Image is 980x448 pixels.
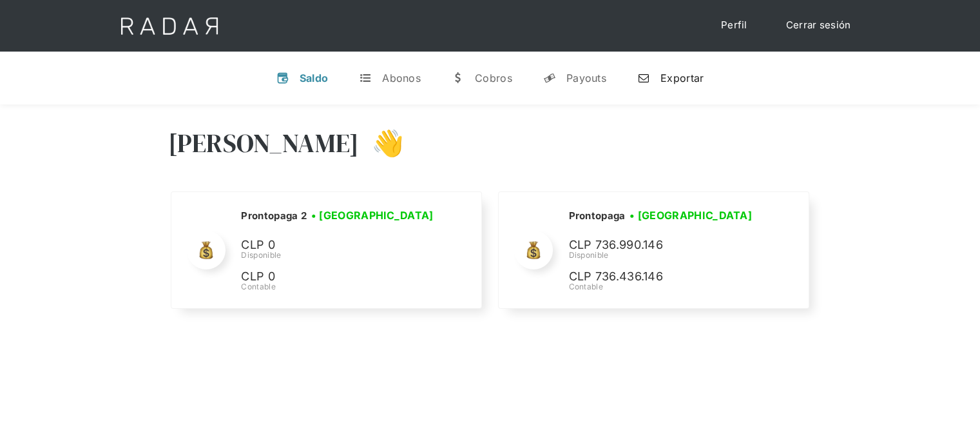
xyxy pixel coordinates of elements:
[708,13,760,38] a: Perfil
[382,72,421,84] div: Abonos
[568,209,625,222] h2: Prontopaga
[300,72,329,84] div: Saldo
[241,281,437,293] div: Contable
[241,268,434,286] p: CLP 0
[629,208,752,223] h3: • [GEOGRAPHIC_DATA]
[311,208,434,223] h3: • [GEOGRAPHIC_DATA]
[566,72,606,84] div: Payouts
[543,72,556,84] div: y
[475,72,512,84] div: Cobros
[359,72,372,84] div: t
[241,249,437,261] div: Disponible
[660,72,704,84] div: Exportar
[568,236,762,255] p: CLP 736.990.146
[241,209,307,222] h2: Prontopaga 2
[637,72,650,84] div: n
[568,281,762,293] div: Contable
[452,72,465,84] div: w
[773,13,864,38] a: Cerrar sesión
[241,236,434,255] p: CLP 0
[359,127,404,159] h3: 👋
[568,249,762,261] div: Disponible
[276,72,289,84] div: v
[168,127,360,159] h3: [PERSON_NAME]
[568,268,762,286] p: CLP 736.436.146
